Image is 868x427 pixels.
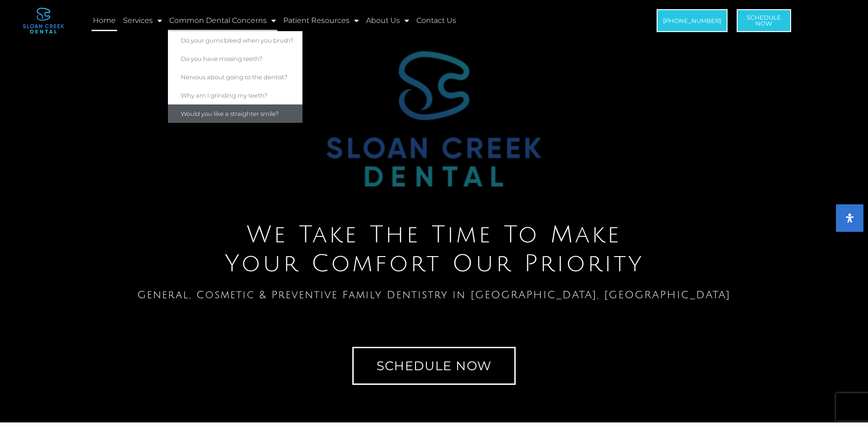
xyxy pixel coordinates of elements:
a: Why am I grinding my teeth? [168,86,302,104]
img: logo [23,8,64,33]
a: Do you have missing teeth? [168,49,302,68]
nav: Menu [92,10,598,31]
a: Schedule Now [352,347,516,385]
img: Sloan Creek Dental Logo [327,51,541,187]
ul: Common Dental Concerns [168,31,302,123]
a: Nervous about going to the dentist? [168,68,302,86]
a: [PHONE_NUMBER] [657,9,728,32]
a: Do your gums bleed when you brush? [168,31,302,49]
a: Services [122,10,163,31]
span: [PHONE_NUMBER] [663,18,721,24]
a: Contact Us [415,10,458,31]
h2: We Take The Time To Make Your Comfort Our Priority [5,221,863,278]
h1: General, Cosmetic & Preventive Family Dentistry in [GEOGRAPHIC_DATA], [GEOGRAPHIC_DATA] [5,290,863,300]
a: Would you like a straighter smile? [168,104,302,123]
a: Common Dental Concerns [168,10,277,31]
a: Patient Resources [282,10,360,31]
span: Schedule Now [377,360,492,372]
span: Schedule Now [747,15,781,27]
button: Open Accessibility Panel [836,204,863,232]
a: ScheduleNow [737,9,791,32]
a: About Us [365,10,410,31]
a: Home [92,10,117,31]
